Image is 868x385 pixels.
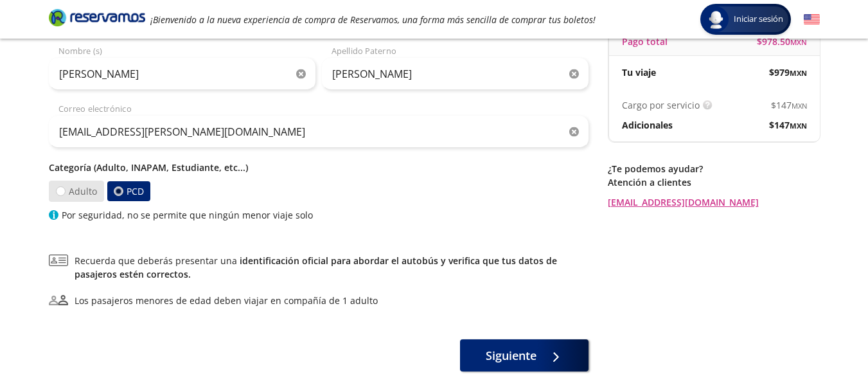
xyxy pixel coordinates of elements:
label: PCD [107,181,150,201]
span: Iniciar sesión [729,13,788,26]
p: Categoría (Adulto, INAPAM, Estudiante, etc...) [49,161,589,174]
p: Por seguridad, no se permite que ningún menor viaje solo [62,208,313,222]
span: Siguiente [486,347,536,364]
span: $ 147 [769,118,807,132]
p: Adicionales [622,118,673,132]
small: MXN [790,37,807,47]
span: $ 978.50 [757,35,807,48]
p: Tu viaje [622,66,656,79]
p: Cargo por servicio [622,98,700,112]
label: Adulto [48,181,103,202]
p: ¿Te podemos ayudar? [608,162,820,175]
iframe: Messagebird Livechat Widget [793,310,855,372]
i: Brand Logo [49,8,145,27]
small: MXN [790,121,807,130]
small: MXN [792,101,807,111]
input: Nombre (s) [49,58,315,90]
a: identificación oficial para abordar el autobús y verifica que tus datos de pasajeros estén correc... [75,255,557,280]
small: MXN [790,68,807,78]
p: Atención a clientes [608,175,820,189]
p: Pago total [622,35,668,48]
a: Brand Logo [49,8,145,31]
button: Siguiente [460,339,589,372]
input: Correo electrónico [49,116,589,148]
span: $ 979 [769,66,807,79]
input: Apellido Paterno [322,58,589,90]
span: $ 147 [771,98,807,112]
div: Los pasajeros menores de edad deben viajar en compañía de 1 adulto [75,294,378,307]
em: ¡Bienvenido a la nueva experiencia de compra de Reservamos, una forma más sencilla de comprar tus... [150,13,596,26]
span: Recuerda que deberás presentar una [75,254,589,281]
a: [EMAIL_ADDRESS][DOMAIN_NAME] [608,195,820,209]
button: English [804,12,820,28]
